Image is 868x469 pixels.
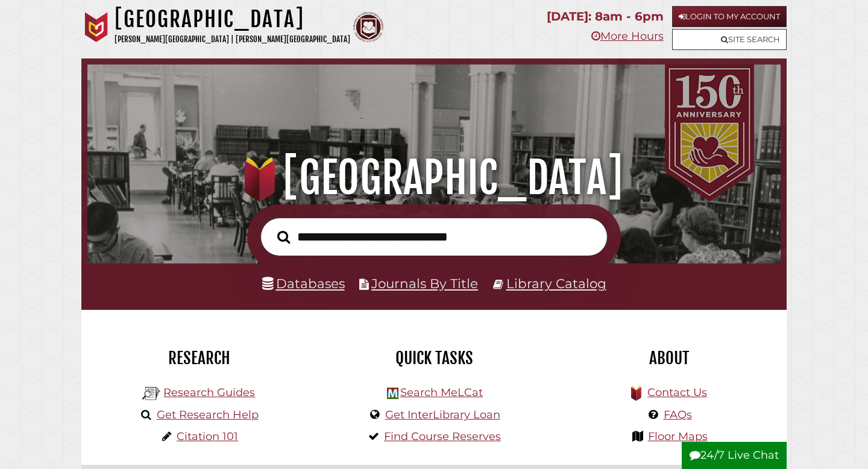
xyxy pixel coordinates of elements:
a: Contact Us [647,386,707,399]
a: Floor Maps [648,430,708,443]
img: Calvin University [81,12,112,42]
a: Research Guides [163,386,255,399]
img: Hekman Library Logo [387,388,398,399]
h2: Quick Tasks [325,348,542,368]
p: [DATE]: 8am - 6pm [547,6,664,27]
a: More Hours [591,30,664,43]
h2: About [561,348,778,368]
p: [PERSON_NAME][GEOGRAPHIC_DATA] | [PERSON_NAME][GEOGRAPHIC_DATA] [115,33,350,46]
img: Calvin Theological Seminary [353,12,383,42]
a: Site Search [672,29,787,50]
button: Search [271,227,296,247]
a: Journals By Title [371,275,478,291]
a: Search MeLCat [400,386,483,399]
a: Citation 101 [177,430,238,443]
a: Get Research Help [157,408,259,421]
a: Library Catalog [506,275,606,291]
a: FAQs [664,408,692,421]
a: Get InterLibrary Loan [385,408,500,421]
h2: Research [90,348,307,368]
a: Databases [262,275,345,291]
i: Search [277,230,290,244]
h1: [GEOGRAPHIC_DATA] [115,6,350,33]
img: Hekman Library Logo [142,385,160,403]
h1: [GEOGRAPHIC_DATA] [101,151,768,204]
a: Login to My Account [672,6,787,27]
a: Find Course Reserves [384,430,501,443]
